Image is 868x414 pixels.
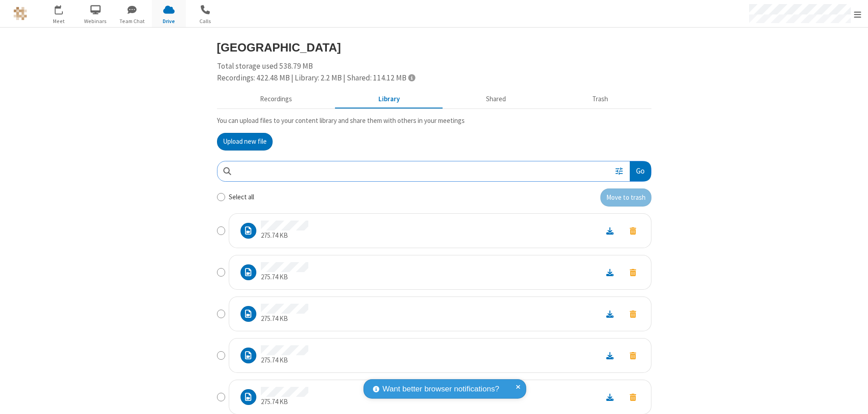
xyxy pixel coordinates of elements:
[14,7,27,20] img: QA Selenium DO NOT DELETE OR CHANGE
[261,272,308,282] p: 275.74 KB
[600,188,651,207] button: Move to trash
[598,226,622,236] a: Download file
[443,91,549,108] button: Shared during meetings
[622,349,644,362] button: Move to trash
[261,231,308,241] p: 275.74 KB
[261,397,308,407] p: 275.74 KB
[261,355,308,366] p: 275.74 KB
[217,61,651,84] div: Total storage used 538.79 MB
[217,133,273,151] button: Upload new file
[115,17,149,25] span: Team Chat
[622,266,644,278] button: Move to trash
[152,17,186,25] span: Drive
[217,116,651,126] p: You can upload files to your content library and share them with others in your meetings
[622,308,644,320] button: Move to trash
[622,225,644,237] button: Move to trash
[217,72,651,84] div: Recordings: 422.48 MB | Library: 2.2 MB | Shared: 114.12 MB
[598,392,622,402] a: Download file
[217,41,651,54] h3: [GEOGRAPHIC_DATA]
[189,17,222,25] span: Calls
[79,17,113,25] span: Webinars
[598,350,622,361] a: Download file
[261,314,308,324] p: 275.74 KB
[630,161,651,182] button: Go
[622,391,644,403] button: Move to trash
[598,267,622,278] a: Download file
[408,74,415,81] span: Totals displayed include files that have been moved to the trash.
[335,91,443,108] button: Content library
[61,5,67,12] div: 1
[549,91,651,108] button: Trash
[229,192,254,202] label: Select all
[42,17,76,25] span: Meet
[598,309,622,319] a: Download file
[217,91,335,108] button: Recorded meetings
[382,383,499,395] span: Want better browser notifications?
